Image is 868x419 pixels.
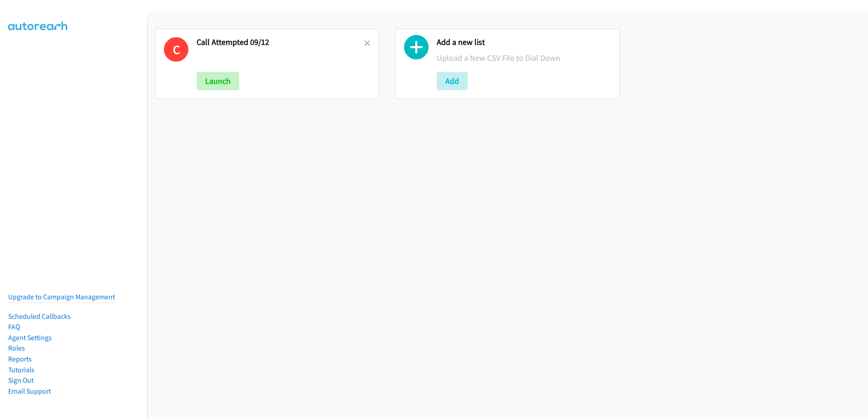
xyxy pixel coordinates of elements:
a: Scheduled Callbacks [8,312,71,321]
a: Tutorials [8,365,35,374]
h2: Add a new list [437,37,611,48]
a: Sign Out [8,376,34,385]
button: Launch [197,72,239,90]
button: Add [437,72,468,90]
p: Upload a New CSV File to Dial Down [437,52,611,64]
h2: Call Attempted 09/12 [197,37,364,48]
a: Roles [8,344,25,352]
a: Upgrade to Campaign Management [8,292,115,301]
a: Reports [8,355,32,363]
h1: C [164,37,188,62]
a: Agent Settings [8,333,52,342]
a: Email Support [8,387,51,395]
a: FAQ [8,322,20,331]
